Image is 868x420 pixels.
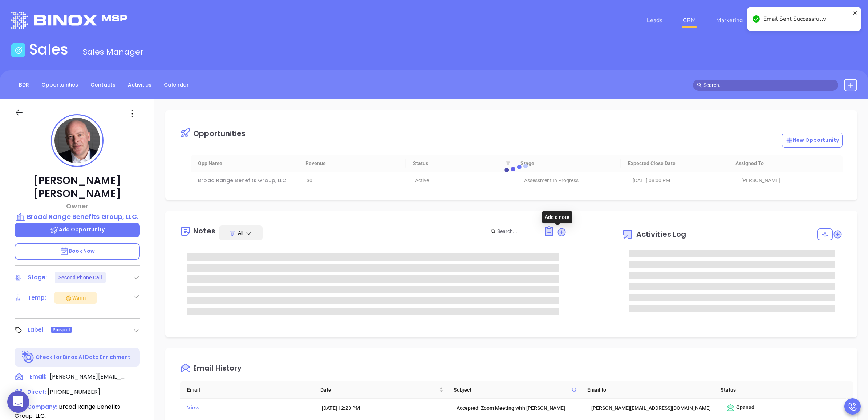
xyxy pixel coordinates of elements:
[763,15,850,23] div: Email Sent Successfully
[29,372,46,382] span: Email:
[28,292,46,303] div: Temp:
[591,404,716,412] div: [PERSON_NAME][EMAIL_ADDRESS][DOMAIN_NAME]
[11,12,127,29] img: logo
[28,272,47,283] div: Stage:
[15,201,140,211] p: Owner
[454,386,568,394] span: Subject
[238,229,243,236] span: All
[193,130,246,137] div: Opportunities
[37,79,82,91] a: Opportunities
[54,118,100,163] img: profile-user
[28,324,45,335] div: Label:
[636,231,686,238] span: Activities Log
[58,272,102,283] div: Second Phone Call
[159,79,193,91] a: Calendar
[50,372,126,381] span: [PERSON_NAME][EMAIL_ADDRESS][DOMAIN_NAME]
[123,79,156,91] a: Activities
[65,293,86,302] div: Warm
[48,388,100,396] span: [PHONE_NUMBER]
[86,79,120,91] a: Contacts
[27,388,46,396] span: Direct :
[313,381,446,399] th: Date
[29,41,68,58] h1: Sales
[703,81,834,89] input: Search…
[36,353,130,361] p: Check for Binox AI Data Enrichment
[580,381,713,399] th: Email to
[542,211,572,223] div: Add a note
[50,226,105,233] span: Add Opportunity
[713,381,847,399] th: Status
[786,136,839,144] p: New Opportunity
[726,403,851,412] div: Opened
[320,386,438,394] span: Date
[60,247,95,255] span: Book Now
[497,227,536,235] input: Search...
[27,403,57,411] span: Company:
[180,381,313,399] th: Email
[644,13,665,28] a: Leads
[457,404,581,412] div: Accepted: Zoom Meeting with [PERSON_NAME]
[713,13,746,28] a: Marketing
[193,227,215,235] div: Notes
[187,403,312,413] div: View
[22,351,35,364] img: Ai-Enrich-DaqCidB-.svg
[83,46,143,57] span: Sales Manager
[697,83,702,88] span: search
[15,403,120,420] span: Broad Range Benefits Group, LLC.
[15,79,33,91] a: BDR
[193,364,242,374] div: Email History
[680,13,699,28] a: CRM
[322,404,446,412] div: [DATE] 12:23 PM
[15,212,140,222] a: Broad Range Benefits Group, LLC.
[15,174,140,200] p: [PERSON_NAME] [PERSON_NAME]
[53,326,70,334] span: Prospect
